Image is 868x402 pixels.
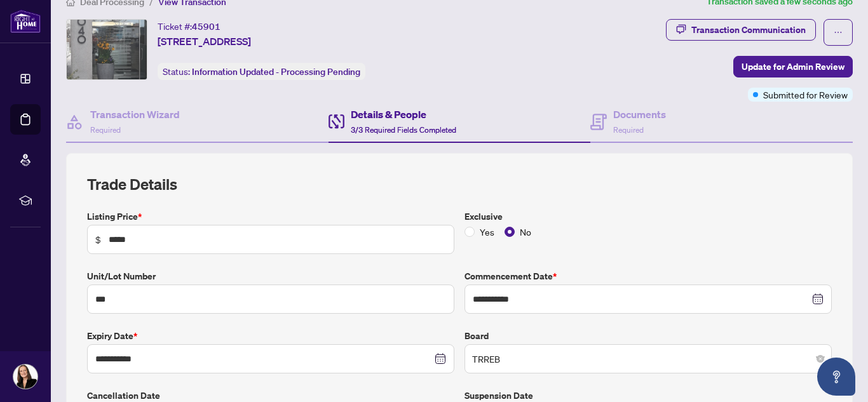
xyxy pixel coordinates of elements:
span: Information Updated - Processing Pending [192,66,360,77]
h4: Transaction Wizard [90,107,180,122]
label: Exclusive [465,210,832,224]
div: Transaction Communication [691,20,806,40]
span: Required [90,125,121,135]
span: close-circle [815,295,824,304]
img: IMG-W12307848_1.jpg [67,20,147,79]
span: close-circle [817,355,824,363]
label: Commencement Date [465,269,832,283]
span: close-circle [437,354,446,363]
span: $ [95,232,101,246]
label: Expiry Date [87,329,454,343]
span: Required [613,125,644,135]
span: Yes [475,225,499,239]
button: Update for Admin Review [733,56,853,77]
span: No [515,225,536,239]
h4: Details & People [351,107,456,122]
img: logo [10,10,41,33]
label: Unit/Lot Number [87,269,454,283]
span: Submitted for Review [763,88,848,102]
span: 45901 [192,21,220,32]
label: Board [465,329,832,343]
h2: Trade Details [87,174,832,194]
button: Transaction Communication [666,19,816,41]
button: Open asap [817,358,855,396]
div: Status: [158,63,365,80]
span: 3/3 Required Fields Completed [351,125,456,135]
img: Profile Icon [13,365,37,389]
h4: Documents [613,107,666,122]
span: Update for Admin Review [742,57,844,77]
span: TRREB [472,347,824,371]
label: Listing Price [87,210,454,224]
div: Ticket #: [158,19,220,34]
span: ellipsis [834,28,843,37]
span: [STREET_ADDRESS] [158,34,251,49]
